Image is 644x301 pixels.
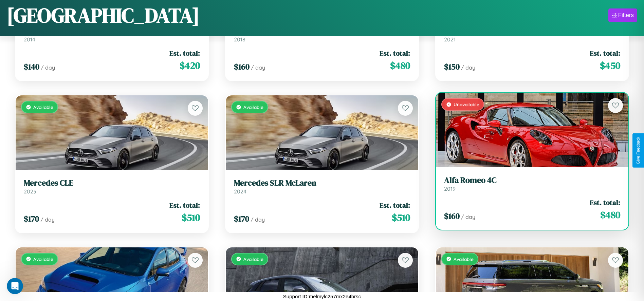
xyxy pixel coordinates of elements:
div: Give Feedback [636,137,641,164]
span: Est. total: [590,197,620,207]
span: Est. total: [380,200,410,210]
span: $ 480 [390,59,410,72]
span: $ 510 [392,211,410,224]
a: Mercedes SLR McLaren2024 [234,178,410,195]
span: $ 150 [444,61,460,72]
span: $ 420 [180,59,200,72]
span: 2019 [444,185,456,192]
span: 2024 [234,188,246,195]
span: Est. total: [169,48,200,58]
span: $ 140 [24,61,39,72]
span: $ 510 [182,211,200,224]
button: Filters [608,8,637,22]
span: / day [40,216,55,223]
span: / day [251,64,265,71]
span: / day [461,64,475,71]
p: Support ID: melmylc257mx2e4brsc [283,292,361,301]
span: Est. total: [590,48,620,58]
span: $ 450 [600,59,620,72]
span: 2018 [234,36,245,43]
span: $ 170 [24,213,39,224]
span: / day [461,213,475,220]
span: 2014 [24,36,35,43]
span: / day [41,64,55,71]
span: Available [454,256,474,262]
span: Available [33,256,53,262]
span: $ 170 [234,213,249,224]
span: $ 480 [600,208,620,222]
span: $ 160 [234,61,250,72]
iframe: Intercom live chat [7,278,23,294]
span: Available [33,104,53,110]
h3: Mercedes CLE [24,178,200,188]
span: Unavailable [454,101,479,107]
div: Filters [618,12,634,19]
span: / day [251,216,265,223]
span: Available [243,104,263,110]
h3: Alfa Romeo 4C [444,175,620,185]
span: Available [243,256,263,262]
span: 2021 [444,36,456,43]
h3: Mercedes SLR McLaren [234,178,410,188]
a: Alfa Romeo 4C2019 [444,175,620,192]
span: Est. total: [380,48,410,58]
h1: [GEOGRAPHIC_DATA] [7,1,200,29]
span: $ 160 [444,210,460,222]
a: Mercedes CLE2023 [24,178,200,195]
span: Est. total: [169,200,200,210]
span: 2023 [24,188,36,195]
